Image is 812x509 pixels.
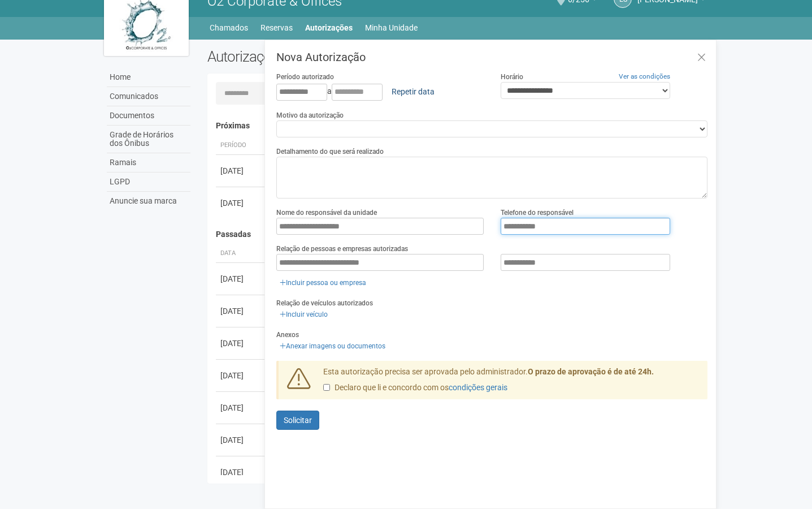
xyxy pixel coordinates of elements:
[216,122,700,130] h4: Próximas
[323,382,507,394] label: Declaro que li e concordo com os
[216,136,267,155] th: Período
[276,72,334,82] label: Período autorizado
[276,146,384,157] label: Detalhamento do que será realizado
[276,51,707,63] h3: Nova Autorização
[276,411,319,430] button: Solicitar
[220,165,262,176] div: [DATE]
[276,330,299,340] label: Anexos
[107,172,190,192] a: LGPD
[220,197,262,209] div: [DATE]
[528,367,654,376] strong: O prazo de aprovação é de até 24h.
[220,370,262,381] div: [DATE]
[216,230,700,239] h4: Passadas
[220,338,262,349] div: [DATE]
[220,305,262,317] div: [DATE]
[220,273,262,284] div: [DATE]
[107,68,190,87] a: Home
[220,467,262,478] div: [DATE]
[216,244,267,263] th: Data
[384,82,442,101] a: Repetir data
[276,82,484,101] div: a
[449,383,507,392] a: condições gerais
[107,153,190,172] a: Ramais
[619,72,670,80] a: Ver as condições
[276,340,389,352] a: Anexar imagens ou documentos
[107,87,190,106] a: Comunicados
[305,20,353,36] a: Autorizações
[276,277,370,289] a: Incluir pessoa ou empresa
[107,126,190,153] a: Grade de Horários dos Ônibus
[276,208,377,218] label: Nome do responsável da unidade
[220,434,262,446] div: [DATE]
[501,72,523,82] label: Horário
[107,192,190,210] a: Anuncie sua marca
[220,402,262,413] div: [DATE]
[260,20,293,36] a: Reservas
[210,20,248,36] a: Chamados
[323,384,330,391] input: Declaro que li e concordo com oscondições gerais
[276,298,373,308] label: Relação de veículos autorizados
[365,20,418,36] a: Minha Unidade
[207,48,449,65] h2: Autorizações
[284,416,312,425] span: Solicitar
[276,110,344,120] label: Motivo da autorização
[315,366,708,399] div: Esta autorização precisa ser aprovada pelo administrador.
[276,244,408,254] label: Relação de pessoas e empresas autorizadas
[276,308,331,321] a: Incluir veículo
[107,106,190,126] a: Documentos
[501,208,574,218] label: Telefone do responsável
